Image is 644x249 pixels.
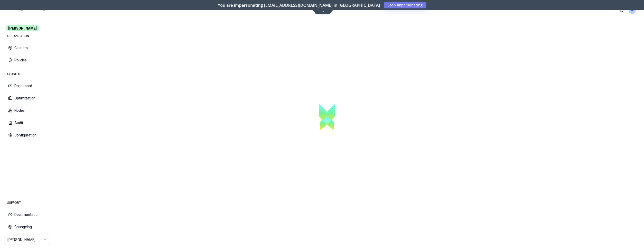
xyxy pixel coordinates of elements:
[4,117,58,128] button: Audit
[6,25,39,31] span: [PERSON_NAME]
[4,105,58,116] button: Nodes
[4,130,58,141] button: Configuration
[4,69,58,79] div: CLUSTER
[4,198,58,208] div: SUPPORT
[4,54,58,66] button: Policies
[4,42,58,53] button: Clusters
[4,93,58,104] button: Optimization
[4,80,58,91] button: Dashboard
[4,209,58,220] button: Documentation
[4,31,58,41] div: ORGANISATION
[4,221,58,233] button: Changelog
